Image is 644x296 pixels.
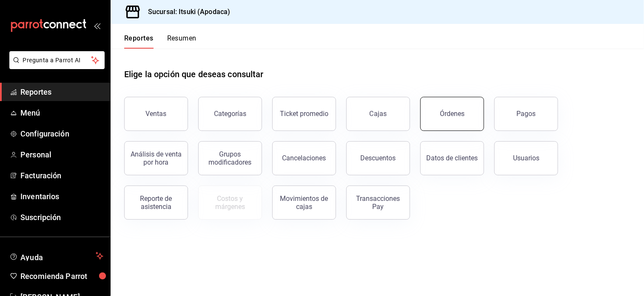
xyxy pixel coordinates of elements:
[6,62,105,71] a: Pregunta a Parrot AI
[9,51,105,69] button: Pregunta a Parrot AI
[346,97,410,131] a: Cajas
[198,97,262,131] button: Categorías
[361,154,396,162] div: Descuentos
[440,110,464,118] div: Órdenes
[198,141,262,175] button: Grupos modificadores
[513,154,539,162] div: Usuarios
[272,186,336,220] button: Movimientos de cajas
[272,141,336,175] button: Cancelaciones
[20,251,92,261] span: Ayuda
[23,56,91,65] span: Pregunta a Parrot AI
[282,154,326,162] div: Cancelaciones
[198,186,262,220] button: Contrata inventarios para ver este reporte
[280,110,328,118] div: Ticket promedio
[20,150,51,159] font: Personal
[517,110,536,118] div: Pagos
[204,194,256,211] div: Costos y márgenes
[494,141,558,175] button: Usuarios
[130,150,182,166] div: Análisis de venta por hora
[124,186,188,220] button: Reporte de asistencia
[94,22,100,29] button: open_drawer_menu
[20,87,51,96] font: Reportes
[427,154,478,162] div: Datos de clientes
[20,129,69,138] font: Configuración
[124,68,264,81] h1: Elige la opción que deseas consultar
[124,34,154,43] font: Reportes
[167,34,197,49] button: Resumen
[20,192,59,201] font: Inventarios
[130,194,182,211] div: Reporte de asistencia
[420,97,484,131] button: Órdenes
[420,141,484,175] button: Datos de clientes
[20,272,87,281] font: Recomienda Parrot
[352,194,405,211] div: Transacciones Pay
[370,109,387,119] div: Cajas
[124,34,197,49] div: Pestañas de navegación
[278,194,331,211] div: Movimientos de cajas
[20,171,61,180] font: Facturación
[494,97,558,131] button: Pagos
[124,97,188,131] button: Ventas
[124,141,188,175] button: Análisis de venta por hora
[141,7,230,17] h3: Sucursal: Itsuki (Apodaca)
[146,110,167,118] div: Ventas
[346,141,410,175] button: Descuentos
[20,108,40,117] font: Menú
[20,213,61,222] font: Suscripción
[272,97,336,131] button: Ticket promedio
[346,186,410,220] button: Transacciones Pay
[214,110,246,118] div: Categorías
[204,150,256,166] div: Grupos modificadores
